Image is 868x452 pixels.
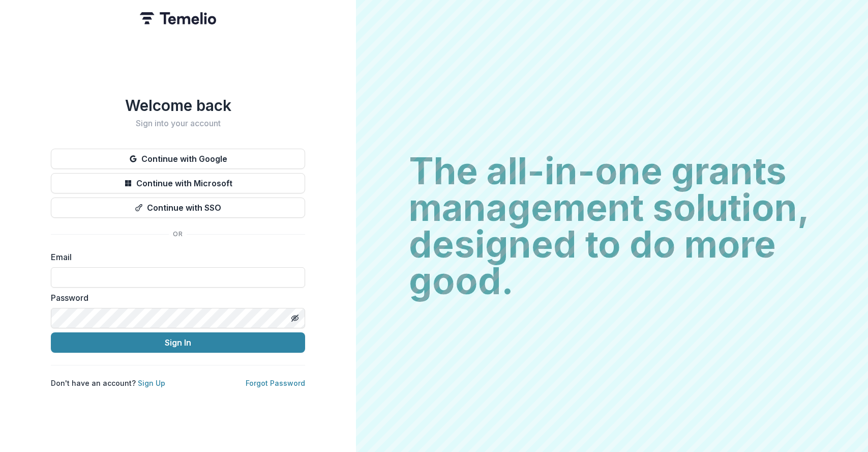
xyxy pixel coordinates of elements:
[51,332,305,353] button: Sign In
[51,96,305,115] h1: Welcome back
[51,197,305,218] button: Continue with SSO
[51,119,305,128] h2: Sign into your account
[51,251,299,263] label: Email
[51,292,299,304] label: Password
[51,149,305,169] button: Continue with Google
[140,12,216,24] img: Temelio
[246,379,305,387] a: Forgot Password
[138,379,165,387] a: Sign Up
[51,378,165,388] p: Don't have an account?
[51,173,305,193] button: Continue with Microsoft
[287,310,303,326] button: Toggle password visibility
